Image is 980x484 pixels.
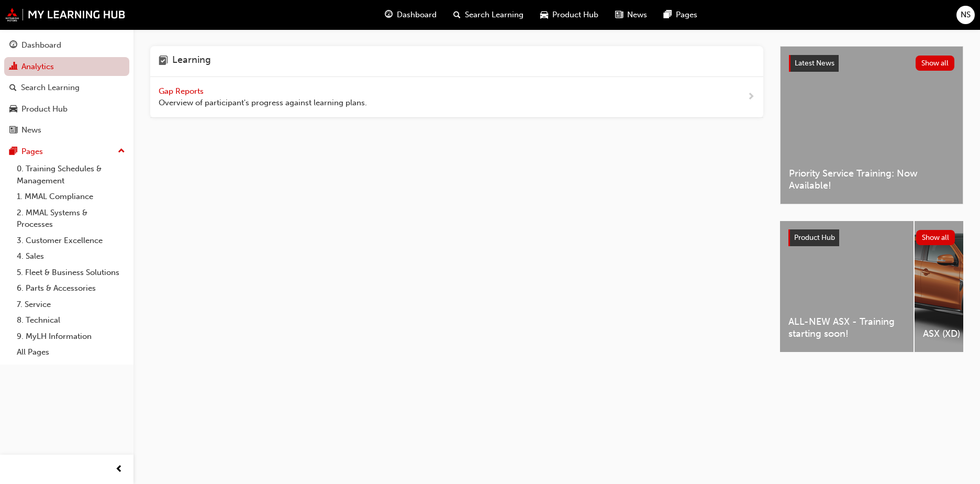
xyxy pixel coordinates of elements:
span: Overview of participant's progress against learning plans. [159,97,367,109]
a: ALL-NEW ASX - Training starting soon! [780,221,914,352]
span: search-icon [453,8,461,21]
span: Latest News [795,59,834,68]
div: Dashboard [21,39,61,51]
span: Pages [676,9,697,21]
span: Search Learning [465,9,524,21]
a: 0. Training Schedules & Management [13,161,129,189]
span: chart-icon [9,62,17,72]
span: Gap Reports [159,86,206,96]
a: 8. Technical [13,312,129,328]
span: Priority Service Training: Now Available! [789,168,954,191]
span: prev-icon [115,463,123,476]
div: Product Hub [21,103,68,115]
h4: Learning [172,54,211,68]
span: learning-icon [159,54,168,68]
a: Product HubShow all [788,229,955,246]
span: Product Hub [794,233,835,242]
span: Dashboard [397,9,437,21]
a: 2. MMAL Systems & Processes [13,205,129,233]
a: 4. Sales [13,248,129,265]
button: Show all [916,230,955,245]
a: All Pages [13,344,129,360]
span: pages-icon [9,147,17,157]
a: 7. Service [13,296,129,313]
button: DashboardAnalyticsSearch LearningProduct HubNews [4,34,129,142]
span: NS [961,9,971,21]
div: Pages [21,146,43,158]
span: up-icon [118,145,125,158]
img: mmal [5,8,126,21]
span: car-icon [9,105,17,114]
span: car-icon [540,8,548,21]
span: news-icon [615,8,623,21]
a: Gap Reports Overview of participant's progress against learning plans.next-icon [150,77,763,118]
a: News [4,120,129,140]
div: News [21,124,41,136]
button: NS [956,6,975,24]
span: Product Hub [552,9,598,21]
span: pages-icon [664,8,672,21]
a: 6. Parts & Accessories [13,280,129,296]
a: car-iconProduct Hub [532,4,607,26]
a: Search Learning [4,78,129,97]
div: Search Learning [21,82,80,94]
span: next-icon [747,91,755,104]
a: 3. Customer Excellence [13,233,129,249]
button: Pages [4,142,129,161]
a: 5. Fleet & Business Solutions [13,265,129,281]
a: Dashboard [4,36,129,55]
a: Analytics [4,57,129,76]
a: 9. MyLH Information [13,328,129,345]
a: Latest NewsShow all [789,55,954,72]
span: search-icon [9,83,17,93]
button: Show all [916,56,955,71]
span: News [627,9,647,21]
a: 1. MMAL Compliance [13,189,129,205]
span: guage-icon [385,8,393,21]
span: ALL-NEW ASX - Training starting soon! [788,316,905,339]
a: news-iconNews [607,4,655,26]
a: pages-iconPages [655,4,706,26]
span: news-icon [9,126,17,135]
a: guage-iconDashboard [376,4,445,26]
a: Product Hub [4,100,129,119]
span: guage-icon [9,41,17,50]
a: Latest NewsShow allPriority Service Training: Now Available! [780,46,963,204]
a: search-iconSearch Learning [445,4,532,26]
